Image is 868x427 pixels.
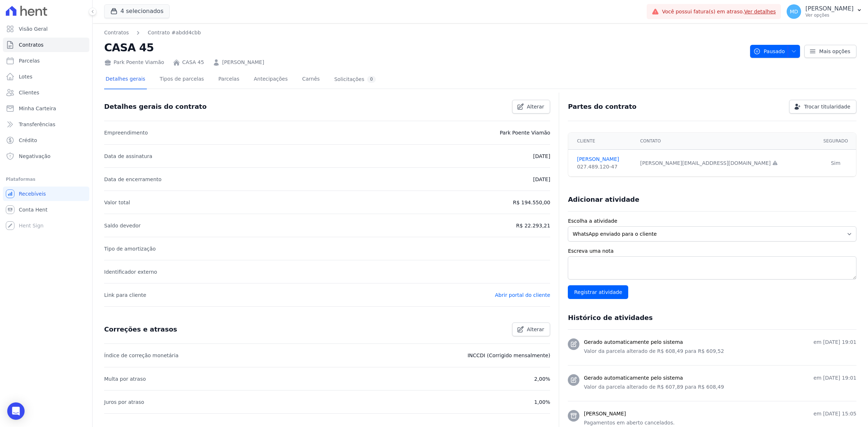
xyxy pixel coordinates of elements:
[781,1,868,22] button: MD [PERSON_NAME] Ver opções
[19,153,51,160] span: Negativação
[3,133,89,148] a: Crédito
[533,152,550,161] p: [DATE]
[744,9,776,14] a: Ver detalhes
[804,103,850,110] span: Trocar titularidade
[104,59,164,66] div: Park Poente Viamão
[3,149,89,163] a: Negativação
[513,198,550,207] p: R$ 194.550,00
[104,102,207,111] h3: Detalhes gerais do contrato
[104,29,201,37] nav: Breadcrumb
[813,410,856,418] p: em [DATE] 15:05
[19,206,47,213] span: Conta Hent
[753,45,785,58] span: Pausado
[3,54,89,68] a: Parcelas
[158,70,205,89] a: Tipos de parcelas
[217,70,241,89] a: Parcelas
[568,217,856,225] label: Escolha a atividade
[7,402,25,420] div: Open Intercom Messenger
[19,105,56,112] span: Minha Carteira
[495,292,550,298] a: Abrir portal do cliente
[533,175,550,184] p: [DATE]
[333,70,377,89] a: Solicitações0
[512,323,550,336] a: Alterar
[534,398,550,406] p: 1,00%
[584,347,856,355] p: Valor da parcela alterado de R$ 608,49 para R$ 609,52
[104,128,148,137] p: Empreendimento
[584,338,683,346] h3: Gerado automaticamente pelo sistema
[3,69,89,84] a: Lotes
[568,247,856,255] label: Escreva uma nota
[636,133,815,150] th: Contato
[815,150,856,177] td: Sim
[104,29,129,37] a: Contratos
[104,375,146,383] p: Multa por atraso
[577,155,631,163] a: [PERSON_NAME]
[104,70,147,89] a: Detalhes gerais
[104,29,744,37] nav: Breadcrumb
[805,12,854,18] p: Ver opções
[104,4,170,18] button: 4 selecionados
[568,285,628,299] input: Registrar atividade
[568,313,652,322] h3: Histórico de atividades
[252,70,289,89] a: Antecipações
[104,175,162,184] p: Data de encerramento
[19,190,46,197] span: Recebíveis
[534,375,550,383] p: 2,00%
[813,338,856,346] p: em [DATE] 19:01
[19,25,48,33] span: Visão Geral
[19,89,39,96] span: Clientes
[789,100,856,114] a: Trocar titularidade
[104,268,157,276] p: Identificador externo
[512,100,550,114] a: Alterar
[500,128,550,137] p: Park Poente Viamão
[148,29,201,37] a: Contrato #abdd4cbb
[584,383,856,391] p: Valor da parcela alterado de R$ 607,89 para R$ 608,49
[104,244,156,253] p: Tipo de amortização
[3,22,89,36] a: Visão Geral
[584,374,683,382] h3: Gerado automaticamente pelo sistema
[790,9,798,14] span: MD
[568,195,639,204] h3: Adicionar atividade
[584,419,856,427] p: Pagamentos em aberto cancelados.
[104,291,146,299] p: Link para cliente
[104,198,130,207] p: Valor total
[516,221,550,230] p: R$ 22.293,21
[301,70,321,89] a: Carnês
[104,221,141,230] p: Saldo devedor
[3,85,89,100] a: Clientes
[104,152,152,161] p: Data de assinatura
[104,39,744,56] h2: CASA 45
[750,45,800,58] button: Pausado
[815,133,856,150] th: Segurado
[104,351,179,360] p: Índice de correção monetária
[3,117,89,132] a: Transferências
[468,351,550,360] p: INCCDI (Corrigido mensalmente)
[19,41,43,48] span: Contratos
[805,5,854,12] p: [PERSON_NAME]
[367,76,376,83] div: 0
[19,137,37,144] span: Crédito
[3,38,89,52] a: Contratos
[640,159,811,167] div: [PERSON_NAME][EMAIL_ADDRESS][DOMAIN_NAME]
[19,57,40,64] span: Parcelas
[577,163,631,171] div: 027.489.120-47
[568,102,637,111] h3: Partes do contrato
[19,73,33,80] span: Lotes
[813,374,856,382] p: em [DATE] 19:01
[222,59,264,66] a: [PERSON_NAME]
[584,410,626,418] h3: [PERSON_NAME]
[104,325,177,334] h3: Correções e atrasos
[3,202,89,217] a: Conta Hent
[527,103,544,110] span: Alterar
[527,326,544,333] span: Alterar
[3,187,89,201] a: Recebíveis
[104,398,144,406] p: Juros por atraso
[6,175,86,184] div: Plataformas
[804,45,856,58] a: Mais opções
[568,133,636,150] th: Cliente
[182,59,204,66] a: CASA 45
[3,101,89,116] a: Minha Carteira
[334,76,376,83] div: Solicitações
[819,48,850,55] span: Mais opções
[662,8,776,16] span: Você possui fatura(s) em atraso.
